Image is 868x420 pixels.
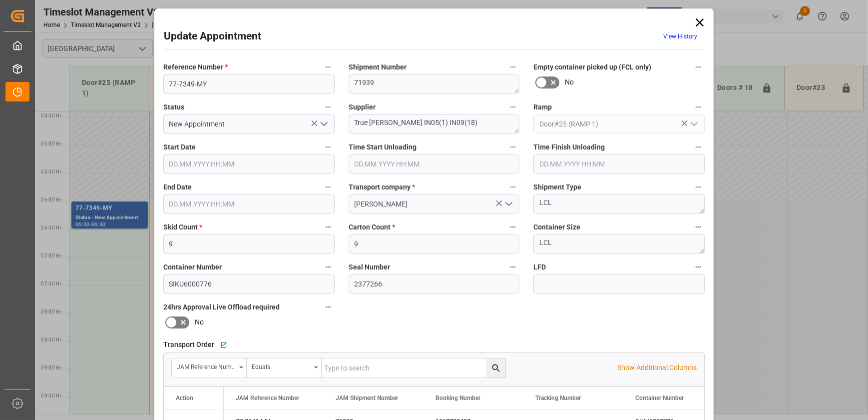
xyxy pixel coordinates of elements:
span: Start Date [163,142,196,152]
button: Start Date [322,140,335,153]
span: LFD [533,262,546,272]
span: Ramp [533,102,552,112]
button: Time Start Unloading [506,140,519,153]
textarea: True [PERSON_NAME] IN05(1) IN09(18) [349,114,520,133]
button: Carton Count * [506,220,519,233]
input: DD.MM.YYYY HH:MM [163,154,335,173]
span: Seal Number [349,262,390,272]
span: Transport company [349,182,415,192]
input: DD.MM.YYYY HH:MM [533,154,705,173]
input: Type to search [322,358,505,377]
span: 24hrs Approval Live Offload required [163,302,280,312]
span: Container Number [635,394,684,401]
span: Booking Number [435,394,480,401]
input: Type to search/select [163,114,335,133]
button: Container Number [322,260,335,273]
span: Shipment Type [533,182,581,192]
button: Shipment Type [692,180,705,193]
button: LFD [692,260,705,273]
a: View History [663,33,697,40]
input: DD.MM.YYYY HH:MM [349,154,520,173]
p: Show Additional Columns [617,362,697,373]
span: Empty container picked up (FCL only) [533,62,651,72]
button: Ramp [692,100,705,113]
span: Time Finish Unloading [533,142,605,152]
span: Container Number [163,262,222,272]
span: Tracking Number [535,394,581,401]
span: Transport Order [163,339,214,350]
span: End Date [163,182,192,192]
span: No [565,77,574,87]
span: Shipment Number [349,62,407,72]
span: No [195,317,204,327]
span: Reference Number [163,62,228,72]
span: Supplier [349,102,376,112]
button: open menu [501,196,516,212]
div: JAM Reference Number [177,360,236,371]
button: search button [486,358,505,377]
button: Shipment Number [506,60,519,73]
button: Transport company * [506,180,519,193]
div: Equals [252,360,311,371]
button: End Date [322,180,335,193]
button: Reference Number * [322,60,335,73]
button: Seal Number [506,260,519,273]
span: JAM Shipment Number [336,394,398,401]
h2: Update Appointment [164,28,261,44]
button: Supplier [506,100,519,113]
button: Time Finish Unloading [692,140,705,153]
div: Action [176,394,193,401]
span: JAM Reference Number [236,394,299,401]
textarea: LCL [533,194,705,213]
span: Carton Count [349,222,395,232]
button: open menu [316,116,331,132]
button: open menu [686,116,701,132]
button: open menu [247,358,322,377]
textarea: LCL [533,234,705,253]
span: Status [163,102,184,112]
button: Skid Count * [322,220,335,233]
button: Status [322,100,335,113]
textarea: 71939 [349,74,520,93]
input: DD.MM.YYYY HH:MM [163,194,335,213]
span: Time Start Unloading [349,142,417,152]
button: Container Size [692,220,705,233]
button: Empty container picked up (FCL only) [692,60,705,73]
button: 24hrs Approval Live Offload required [322,300,335,313]
input: Type to search/select [533,114,705,133]
span: Skid Count [163,222,202,232]
span: Container Size [533,222,580,232]
button: open menu [172,358,247,377]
